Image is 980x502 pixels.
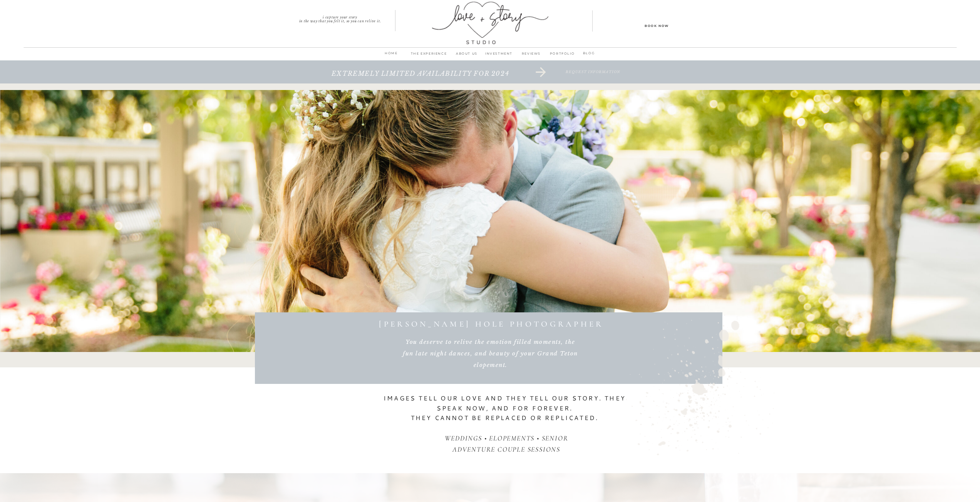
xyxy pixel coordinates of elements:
a: ABOUT us [451,50,483,61]
p: I capture your story in the way that you felt it, so you can relive it. [285,15,395,21]
a: request information [525,70,661,85]
a: PORTFOLIO [548,50,577,61]
a: THE EXPERIENCE [407,50,451,61]
h2: weddings • eLOPEMENTS • SENIOR ADVENTURE COUPLE SESSIONS [439,433,575,455]
a: Book Now [622,23,692,28]
a: home [381,50,402,61]
h2: You deserve to relive the emotion filled moments, the fun late night dances, and beauty of your G... [401,336,580,367]
h1: [PERSON_NAME] hole photographer [253,319,730,328]
a: BLOG [579,50,599,57]
a: INVESTMENT [483,50,515,61]
p: images tell our love and they tell our story. They speak now, and for forever. They Cannot be rep... [380,393,630,434]
a: I capture your storyin the way that you felt it, so you can relive it. [285,15,395,21]
a: REVIEWS [515,50,548,61]
a: extremely limited availability for 2024 [306,70,535,85]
